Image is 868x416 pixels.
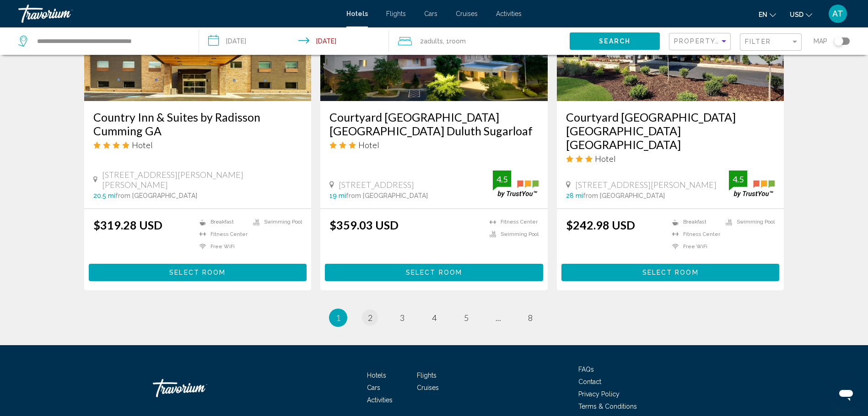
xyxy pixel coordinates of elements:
a: Flights [386,10,406,17]
button: Filter [740,33,802,52]
a: Hotels [367,372,386,379]
span: 28 mi [566,192,583,199]
a: Contact [578,378,601,385]
a: Select Room [325,266,543,276]
a: Courtyard [GEOGRAPHIC_DATA] [GEOGRAPHIC_DATA] Duluth Sugarloaf [329,110,539,138]
div: 4 star Hotel [93,140,302,150]
span: Hotels [346,10,368,17]
button: User Menu [826,4,850,23]
span: Room [449,37,466,45]
ul: Pagination [84,309,784,327]
img: trustyou-badge.svg [729,171,775,197]
button: Select Room [325,264,543,281]
a: Travorium [18,5,337,23]
span: , 1 [443,35,466,48]
a: Country Inn & Suites by Radisson Cumming GA [93,110,302,138]
ins: $359.03 USD [329,218,399,232]
img: trustyou-badge.svg [493,171,539,197]
span: from [GEOGRAPHIC_DATA] [346,192,428,199]
li: Swimming Pool [485,230,539,238]
button: Change currency [790,8,812,21]
span: 4 [432,313,437,323]
li: Swimming Pool [721,218,775,226]
span: [STREET_ADDRESS][PERSON_NAME] [575,180,717,190]
button: Toggle map [827,37,850,45]
li: Breakfast [195,218,248,226]
li: Breakfast [668,218,721,226]
span: 2 [420,35,443,48]
span: [STREET_ADDRESS] [339,180,414,190]
span: Search [599,38,631,45]
a: Cruises [456,10,478,17]
li: Free WiFi [195,243,248,251]
mat-select: Sort by [674,38,728,46]
span: Hotel [595,154,616,164]
button: Check-in date: Sep 11, 2025 Check-out date: Sep 13, 2025 [199,27,389,55]
span: FAQs [578,366,594,373]
span: AT [832,9,843,18]
div: 4.5 [729,174,747,185]
span: 19 mi [329,192,346,199]
span: Filter [745,38,771,45]
li: Free WiFi [668,243,721,251]
span: 3 [400,313,404,323]
li: Fitness Center [485,218,539,226]
li: Swimming Pool [248,218,302,226]
li: Fitness Center [195,230,248,238]
span: Select Room [169,269,226,277]
span: ... [496,313,501,323]
a: Travorium [153,374,244,402]
a: Privacy Policy [578,390,620,398]
div: 4.5 [493,174,511,185]
div: 3 star Hotel [329,140,539,150]
span: 20.5 mi [93,192,115,199]
ins: $242.98 USD [566,218,635,232]
span: Select Room [406,269,462,277]
span: [STREET_ADDRESS][PERSON_NAME][PERSON_NAME] [102,170,302,190]
span: 8 [528,313,533,323]
a: Activities [367,396,393,404]
a: Cars [424,10,437,17]
button: Search [570,32,660,49]
div: 3 star Hotel [566,154,775,164]
span: Hotel [132,140,153,150]
a: Courtyard [GEOGRAPHIC_DATA] [GEOGRAPHIC_DATA] [GEOGRAPHIC_DATA] [566,110,775,151]
a: Activities [496,10,522,17]
span: USD [790,11,803,18]
button: Select Room [561,264,780,281]
a: Flights [417,372,437,379]
iframe: Button to launch messaging window [831,379,861,409]
span: Property Name [674,37,739,45]
button: Travelers: 2 adults, 0 children [389,27,570,55]
span: Adults [424,37,443,45]
span: Hotel [358,140,379,150]
a: Select Room [561,266,780,276]
span: Map [814,35,827,48]
button: Change language [759,8,776,21]
span: from [GEOGRAPHIC_DATA] [583,192,665,199]
span: Select Room [642,269,699,277]
span: en [759,11,767,18]
a: Cruises [417,384,439,391]
ins: $319.28 USD [93,218,162,232]
span: 1 [336,313,340,323]
li: Fitness Center [668,230,721,238]
span: 5 [464,313,469,323]
button: Select Room [89,264,307,281]
a: Terms & Conditions [578,403,637,410]
span: from [GEOGRAPHIC_DATA] [115,192,197,199]
a: Select Room [89,266,307,276]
